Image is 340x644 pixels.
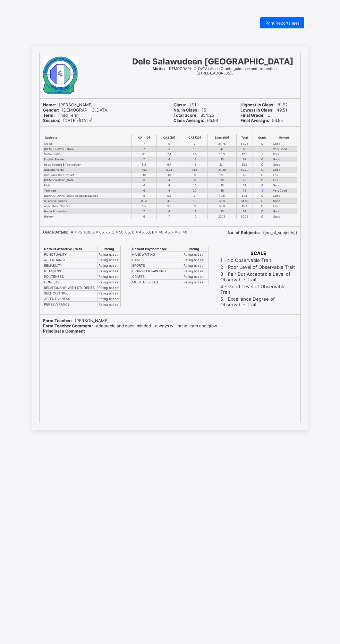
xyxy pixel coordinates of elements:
th: Default Affective Traits [43,246,97,252]
td: POLITENESS [43,274,97,280]
td: 6 [156,157,182,162]
span: C [240,113,271,118]
span: 81.92 [240,102,288,107]
b: No. in Class: [173,107,199,113]
b: Lowest in Class: [240,107,274,113]
td: 30 [208,178,236,183]
td: Fiqh [43,183,132,188]
td: Agricultural Science [43,204,132,209]
span: [STREET_ADDRESS], [196,71,233,76]
span: [DEMOGRAPHIC_DATA] [43,107,109,113]
td: Fair [272,173,297,178]
td: 42.3 [236,152,253,157]
td: SPORTS [131,263,179,268]
td: 69 [236,147,253,152]
td: [DEMOGRAPHIC_DATA] Religious Studies [43,193,132,199]
td: RELIABILITY [43,263,97,268]
td: 7 [132,209,156,214]
span: JS1 - [173,102,199,107]
td: 8.06 [132,199,156,204]
td: 7 [132,147,156,152]
td: C [253,141,272,147]
b: Class: [173,102,186,107]
td: 35 [208,209,236,214]
td: Rating not set [179,274,209,280]
span: Dele Salawudeen [GEOGRAPHIC_DATA] [132,56,294,67]
td: Rating not set [179,257,209,263]
td: ATTENTIVENESS [43,296,97,302]
td: 5.5 [132,162,156,167]
td: 6 [132,178,156,183]
td: Rating not set [97,291,120,296]
td: Rating not set [97,252,120,257]
td: 27.75 [208,214,236,219]
td: PERSEVERANCE [43,302,97,307]
td: Good [272,183,297,188]
b: Final Average: [240,118,269,123]
td: 62.79 [236,167,253,173]
td: Rating not set [97,257,120,263]
td: 11 [182,162,208,167]
td: 5.5 [132,204,156,209]
td: Home Economics [43,209,132,214]
td: 20 [182,188,208,193]
td: Rating not set [97,274,120,280]
td: 64.86 [236,199,253,204]
td: Arabic [43,141,132,147]
td: 5 - Excellence Degree of Observable Trait [220,296,296,308]
td: 7 [132,157,156,162]
td: E [253,152,272,157]
td: 57 [236,183,253,188]
td: 12 [182,209,208,214]
td: Mathematics [43,152,132,157]
span: [PERSON_NAME] [43,102,93,107]
td: ATTENDANCE [43,257,97,263]
th: Total [236,134,253,141]
span: {{no_of_subjects}} [228,230,297,235]
td: B [253,147,272,152]
td: 6 [132,183,156,188]
td: 8 [156,188,182,193]
td: C [253,167,272,173]
td: Rating not set [97,285,120,291]
td: 35 [208,157,236,162]
td: 13 [182,157,208,162]
td: HANDWRITING [131,252,179,257]
th: SCALE [220,250,296,256]
td: C [253,183,272,188]
td: Fair [272,204,297,209]
td: 10 [182,183,208,188]
td: 4 - Good Level of Observable Trait [220,283,296,295]
td: 47 [208,147,236,152]
td: Poor [272,152,297,157]
td: B [253,188,272,193]
b: Highest in Class: [240,102,275,107]
td: 53.75 [236,141,253,147]
td: Good [272,193,297,199]
b: Principal's Comment [43,328,85,334]
td: PUNCTUALITY [43,252,97,257]
td: 32.1 [208,162,236,167]
td: Rating not set [179,252,209,257]
td: Rating not set [97,296,120,302]
td: C [253,193,272,199]
td: 6 [132,188,156,193]
td: HONESTY [43,280,97,285]
td: 1 - No Observable Trait [220,257,296,263]
td: D [253,173,272,178]
td: 61 [236,157,253,162]
td: 73 [236,188,253,193]
td: Rating not set [97,263,120,268]
td: 3 [182,204,208,209]
td: 4.5 [156,199,182,204]
td: CRAFTS [131,274,179,280]
td: 34.75 [208,141,236,147]
td: Good [272,214,297,219]
span: [DATE]-[DATE] [43,118,92,123]
td: [DEMOGRAPHIC_DATA] [43,178,132,183]
td: History [43,214,132,219]
td: Taoheed [43,188,132,193]
td: Very Good [272,147,297,152]
td: 3.3 [156,204,182,209]
td: 4 [156,178,182,183]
